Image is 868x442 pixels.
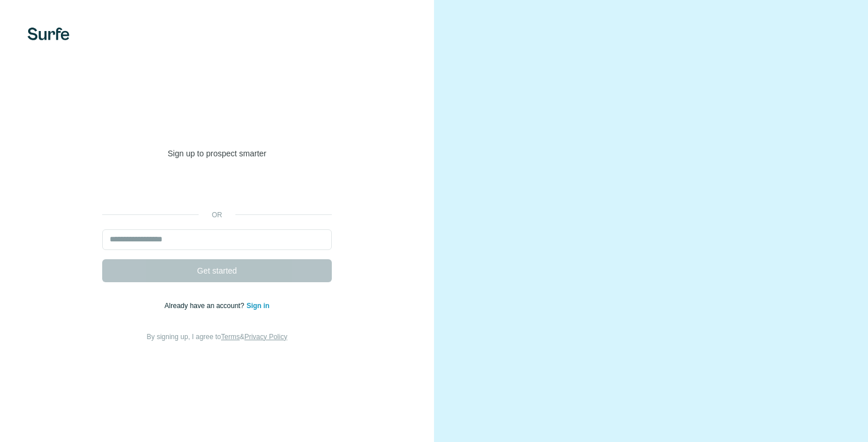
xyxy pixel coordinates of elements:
h1: Welcome to [GEOGRAPHIC_DATA] [102,99,332,145]
a: Terms [221,333,240,341]
img: Surfe's logo [28,28,69,40]
p: Sign up to prospect smarter [102,148,332,159]
iframe: Sign in with Google Button [96,176,338,202]
p: or [199,210,235,220]
span: Already have an account? [165,302,247,310]
a: Privacy Policy [245,333,288,341]
span: By signing up, I agree to & [147,333,288,341]
a: Sign in [246,302,269,310]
